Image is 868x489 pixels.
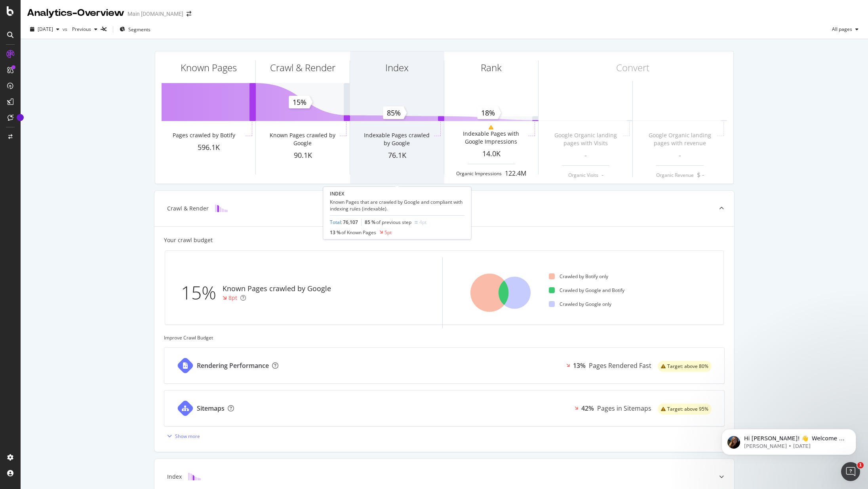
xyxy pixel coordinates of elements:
div: arrow-right-arrow-left [187,11,191,17]
span: of previous step [376,219,411,226]
iframe: Intercom live chat [841,462,860,481]
span: of Known Pages [341,229,376,236]
div: : [330,219,358,226]
div: Show more [175,433,200,440]
img: block-icon [188,473,201,480]
div: Main [DOMAIN_NAME] [128,10,183,18]
div: 85 % [365,219,411,226]
div: Index [167,473,182,481]
div: Known Pages crawled by Google [267,131,338,147]
span: Segments [128,26,150,33]
div: Crawled by Google and Botify [549,287,624,294]
div: Tooltip anchor [17,114,24,121]
div: Organic Impressions [456,170,502,177]
div: Pages Rendered Fast [589,361,651,370]
div: Improve Crawl Budget [164,334,725,341]
button: Show more [164,430,200,442]
div: Indexable Pages crawled by Google [361,131,432,147]
div: 596.1K [162,142,255,153]
button: Segments [116,23,154,36]
div: 76.1K [350,150,444,161]
div: Sitemaps [197,404,225,413]
div: Known Pages [181,61,237,74]
a: Sitemaps42%Pages in Sitemapswarning label [164,390,725,426]
a: Total [330,219,341,226]
div: Crawl & Render [167,205,209,212]
div: 42% [581,404,594,413]
div: Indexable Pages with Google Impressions [455,130,526,146]
button: [DATE] [27,23,63,36]
div: 13 % [330,229,376,236]
div: 4pt [419,219,426,226]
div: Rank [481,61,502,74]
div: Crawled by Botify only [549,273,608,280]
div: Analytics - Overview [27,6,124,20]
div: Crawl & Render [270,61,335,74]
div: Known Pages that are crawled by Google and compliant with indexing rules (indexable). [330,199,464,212]
div: 90.1K [256,150,350,161]
span: vs [63,26,69,32]
span: 76,107 [343,219,358,226]
span: 2025 Sep. 7th [38,26,53,32]
div: Pages crawled by Botify [173,131,235,139]
div: 13% [573,361,586,370]
div: Crawled by Google only [549,301,611,307]
div: 14.0K [444,149,538,159]
div: Index [385,61,409,74]
div: 5pt [385,229,392,236]
span: Target: above 95% [667,407,708,411]
button: All pages [829,23,862,36]
div: Rendering Performance [197,361,269,370]
a: Rendering Performance13%Pages Rendered Fastwarning label [164,347,725,384]
div: Pages in Sitemaps [597,404,651,413]
button: Previous [69,23,101,36]
div: Your crawl budget [164,236,213,244]
div: 15% [181,280,223,306]
div: INDEX [330,190,464,197]
div: warning label [658,361,712,372]
img: Equal [415,221,418,224]
img: block-icon [215,205,228,212]
div: 122.4M [505,169,526,178]
span: Previous [69,26,91,32]
div: 8pt [228,294,237,302]
span: Target: above 80% [667,364,708,369]
div: warning label [658,404,712,415]
div: Known Pages crawled by Google [223,284,331,294]
span: 1 [857,462,864,468]
iframe: Intercom notifications message [710,412,868,468]
span: All pages [829,26,852,32]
